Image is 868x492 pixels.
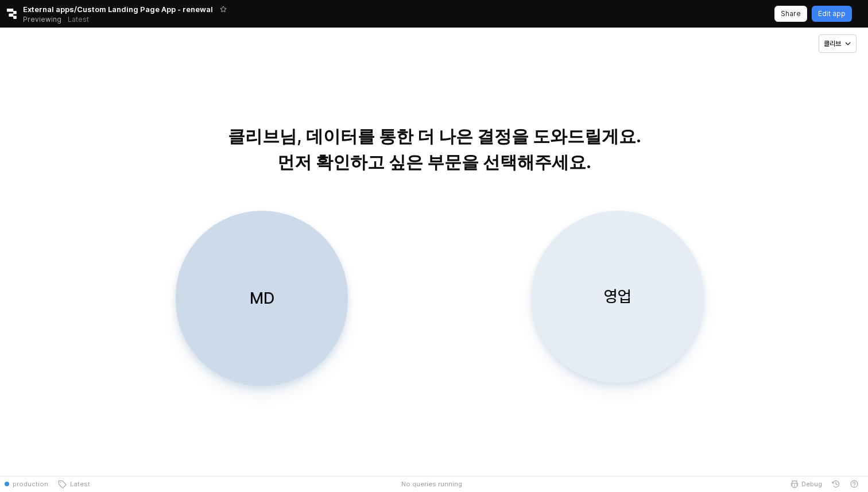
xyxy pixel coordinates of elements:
[61,11,95,28] button: Releases and History
[23,14,61,25] span: Previewing
[801,479,822,489] span: Debug
[68,15,89,24] p: Latest
[781,9,801,18] p: Share
[53,476,95,492] button: Latest
[23,3,213,15] span: External apps/Custom Landing Page App - renewal
[812,6,852,22] button: Edit app
[401,479,462,489] span: No queries running
[774,6,807,22] button: Share app
[845,476,863,492] button: Help
[218,3,229,15] button: Add app to favorites
[532,211,704,383] button: 영업
[67,479,90,489] span: Latest
[818,9,846,18] p: Edit app
[13,479,48,489] span: production
[819,34,857,53] button: 클리브
[604,286,631,307] p: 영업
[23,11,95,28] div: Previewing Latest
[827,476,845,492] button: History
[176,211,348,386] button: MD
[250,288,274,309] p: MD
[824,39,841,48] p: 클리브
[141,123,727,175] p: 클리브님, 데이터를 통한 더 나은 결정을 도와드릴게요. 먼저 확인하고 싶은 부문을 선택해주세요.
[785,476,827,492] button: Debug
